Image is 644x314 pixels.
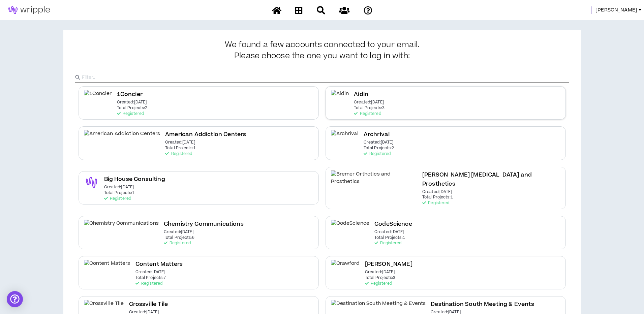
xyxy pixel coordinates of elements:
[331,220,370,235] img: CodeScience
[104,175,165,184] h2: Big House Consulting
[84,90,112,105] img: 1Concier
[331,260,360,275] img: Crawford
[117,90,143,99] h2: 1Concier
[354,106,385,111] p: Total Projects: 3
[164,241,191,246] p: Registered
[364,152,391,156] p: Registered
[365,270,395,275] p: Created: [DATE]
[331,130,359,145] img: Archrival
[117,106,148,111] p: Total Projects: 2
[75,40,569,61] h3: We found a few accounts connected to your email.
[117,100,147,105] p: Created: [DATE]
[84,130,160,145] img: American Addiction Centers
[82,72,569,83] input: Filter..
[374,235,405,240] p: Total Projects: 1
[164,230,194,234] p: Created: [DATE]
[135,270,165,275] p: Created: [DATE]
[374,241,401,246] p: Registered
[331,90,349,105] img: Aidin
[164,220,244,229] h2: Chemistry Communications
[135,276,166,280] p: Total Projects: 7
[165,146,196,151] p: Total Projects: 1
[422,201,449,206] p: Registered
[365,260,412,269] h2: [PERSON_NAME]
[129,300,168,309] h2: Crossville Tile
[422,190,452,194] p: Created: [DATE]
[365,281,392,286] p: Registered
[104,191,135,195] p: Total Projects: 1
[331,170,418,186] img: Bremer Orthotics and Prosthetics
[135,281,162,286] p: Registered
[354,112,381,116] p: Registered
[165,130,246,139] h2: American Addiction Centers
[422,170,560,189] h2: [PERSON_NAME] [MEDICAL_DATA] and Prosthetics
[84,175,99,190] img: Big House Consulting
[365,276,396,280] p: Total Projects: 3
[364,140,394,145] p: Created: [DATE]
[374,230,404,234] p: Created: [DATE]
[374,220,412,229] h2: CodeScience
[165,152,192,156] p: Registered
[104,185,134,190] p: Created: [DATE]
[595,6,637,14] span: [PERSON_NAME]
[165,140,195,145] p: Created: [DATE]
[364,146,394,151] p: Total Projects: 2
[117,112,144,116] p: Registered
[364,130,390,139] h2: Archrival
[431,300,534,309] h2: Destination South Meeting & Events
[164,235,194,240] p: Total Projects: 6
[422,195,453,200] p: Total Projects: 1
[354,100,384,105] p: Created: [DATE]
[234,52,410,61] span: Please choose the one you want to log in with:
[7,291,23,307] div: Open Intercom Messenger
[84,260,130,275] img: Content Matters
[104,196,131,201] p: Registered
[84,220,159,235] img: Chemistry Communications
[354,90,368,99] h2: Aidin
[135,260,183,269] h2: Content Matters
